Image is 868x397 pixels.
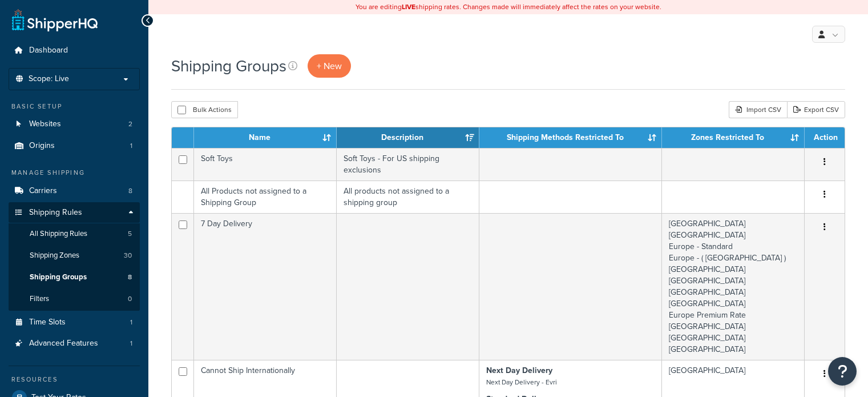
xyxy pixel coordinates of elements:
[9,223,140,244] a: All Shipping Rules 5
[9,181,140,202] a: Carriers 8
[9,168,140,178] div: Manage Shipping
[128,294,132,304] span: 0
[805,127,845,148] th: Action
[9,102,140,111] div: Basic Setup
[130,318,132,327] span: 1
[30,229,87,239] span: All Shipping Rules
[130,141,132,151] span: 1
[9,312,140,333] li: Time Slots
[29,141,55,151] span: Origins
[30,272,87,282] span: Shipping Groups
[9,288,140,310] li: Filters
[9,135,140,157] a: Origins 1
[130,339,132,348] span: 1
[9,202,140,311] li: Shipping Rules
[486,364,552,376] strong: Next Day Delivery
[194,213,337,360] td: 7 Day Delivery
[9,135,140,157] li: Origins
[29,119,61,129] span: Websites
[171,101,238,118] button: Bulk Actions
[9,288,140,310] a: Filters 0
[787,101,845,118] a: Export CSV
[308,54,351,78] a: + New
[29,186,57,196] span: Carriers
[9,245,140,266] li: Shipping Zones
[194,181,337,213] td: All Products not assigned to a Shipping Group
[9,333,140,354] a: Advanced Features 1
[9,267,140,288] a: Shipping Groups 8
[9,181,140,202] li: Carriers
[171,55,286,77] h1: Shipping Groups
[479,127,662,148] th: Shipping Methods Restricted To: activate to sort column ascending
[9,312,140,333] a: Time Slots 1
[194,127,337,148] th: Name: activate to sort column ascending
[29,74,69,84] span: Scope: Live
[337,181,479,213] td: All products not assigned to a shipping group
[12,9,98,31] a: ShipperHQ Home
[9,267,140,288] li: Shipping Groups
[662,127,805,148] th: Zones Restricted To: activate to sort column ascending
[9,375,140,384] div: Resources
[402,2,415,12] b: LIVE
[9,245,140,266] a: Shipping Zones 30
[124,251,132,260] span: 30
[128,272,132,282] span: 8
[128,119,132,129] span: 2
[9,114,140,135] li: Websites
[30,294,49,304] span: Filters
[128,186,132,196] span: 8
[317,59,342,73] span: + New
[729,101,787,118] div: Import CSV
[9,223,140,244] li: All Shipping Rules
[9,114,140,135] a: Websites 2
[337,148,479,181] td: Soft Toys - For US shipping exclusions
[29,318,66,327] span: Time Slots
[9,333,140,354] li: Advanced Features
[662,213,805,360] td: [GEOGRAPHIC_DATA] [GEOGRAPHIC_DATA] Europe - Standard Europe - ( [GEOGRAPHIC_DATA] ) [GEOGRAPHIC_...
[29,46,68,55] span: Dashboard
[9,202,140,223] a: Shipping Rules
[194,148,337,181] td: Soft Toys
[828,357,857,386] button: Open Resource Center
[128,229,132,239] span: 5
[30,251,79,260] span: Shipping Zones
[29,339,98,348] span: Advanced Features
[337,127,479,148] th: Description: activate to sort column ascending
[29,208,82,218] span: Shipping Rules
[9,40,140,61] a: Dashboard
[486,377,557,387] small: Next Day Delivery - Evri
